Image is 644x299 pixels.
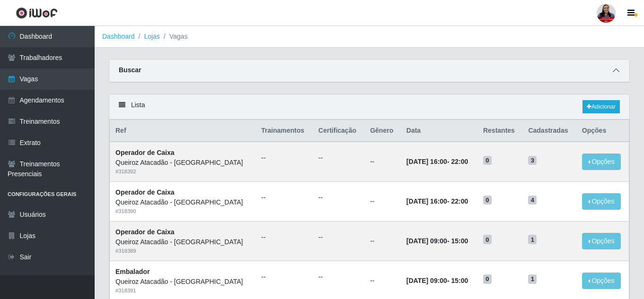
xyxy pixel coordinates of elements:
[528,235,537,244] span: 1
[115,247,250,255] div: # 318389
[364,120,401,142] th: Gênero
[115,228,175,236] strong: Operador de Caixa
[160,32,188,42] li: Vagas
[115,277,250,287] div: Queiroz Atacadão - [GEOGRAPHIC_DATA]
[483,196,492,205] span: 0
[115,197,250,207] div: Queiroz Atacadão - [GEOGRAPHIC_DATA]
[261,232,307,242] ul: --
[401,120,477,142] th: Data
[406,237,468,245] strong: -
[115,287,250,295] div: # 318391
[318,232,359,242] ul: --
[477,120,522,142] th: Restantes
[483,274,492,284] span: 0
[451,158,468,165] time: 22:00
[110,120,256,142] th: Ref
[364,221,401,261] td: --
[528,196,537,205] span: 4
[522,120,576,142] th: Cadastradas
[313,120,364,142] th: Certificação
[528,274,537,284] span: 1
[115,237,250,247] div: Queiroz Atacadão - [GEOGRAPHIC_DATA]
[256,120,313,142] th: Trainamentos
[109,94,629,120] div: Lista
[119,66,141,74] strong: Buscar
[364,142,401,181] td: --
[406,158,447,165] time: [DATE] 16:00
[483,156,492,165] span: 0
[261,193,307,203] ul: --
[115,268,150,275] strong: Embalador
[115,158,250,168] div: Queiroz Atacadão - [GEOGRAPHIC_DATA]
[115,168,250,176] div: # 318392
[95,26,644,48] nav: breadcrumb
[582,154,621,170] button: Opções
[582,193,621,210] button: Opções
[318,272,359,282] ul: --
[582,233,621,249] button: Opções
[144,33,159,40] a: Lojas
[261,272,307,282] ul: --
[406,197,468,205] strong: -
[406,277,447,284] time: [DATE] 09:00
[261,153,307,163] ul: --
[406,237,447,245] time: [DATE] 09:00
[451,237,468,245] time: 15:00
[364,182,401,222] td: --
[451,197,468,205] time: 22:00
[115,149,175,156] strong: Operador de Caixa
[102,33,135,40] a: Dashboard
[16,7,58,19] img: CoreUI Logo
[115,207,250,215] div: # 318390
[406,197,447,205] time: [DATE] 16:00
[318,153,359,163] ul: --
[406,277,468,284] strong: -
[318,193,359,203] ul: --
[528,156,537,165] span: 3
[483,235,492,244] span: 0
[406,158,468,165] strong: -
[582,273,621,289] button: Opções
[451,277,468,284] time: 15:00
[115,188,175,196] strong: Operador de Caixa
[582,100,620,113] a: Adicionar
[576,120,629,142] th: Opções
